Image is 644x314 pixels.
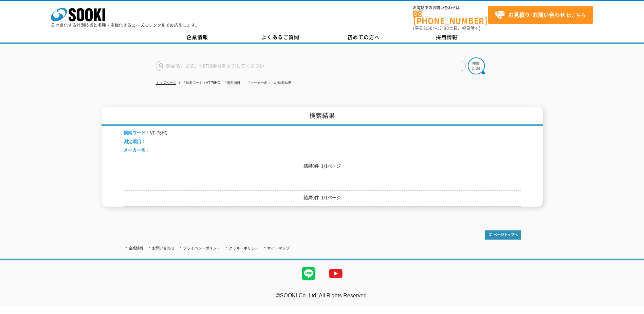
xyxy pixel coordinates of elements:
a: クッキーポリシー [229,246,259,250]
span: 17:30 [437,25,449,31]
span: 検索ワード： [124,129,150,136]
a: テストMail [618,299,644,305]
p: 結果0件 1/1ページ [124,194,521,201]
a: 採用情報 [405,32,489,42]
a: 企業情報 [156,32,239,42]
span: (平日 ～ 土日、祝日除く) [413,25,480,31]
a: [PHONE_NUMBER] [413,11,488,24]
h1: 検索結果 [102,107,543,126]
li: 「検索ワード：VT-78HC」「測定項目：」「メーカー名：」の検索結果 [177,80,291,87]
img: LINE [295,260,322,287]
li: VT-78HC [124,129,167,136]
a: サイトマップ [267,246,290,250]
input: 商品名、型式、NETIS番号を入力してください [156,61,466,71]
a: トップページ [156,81,176,85]
a: お問い合わせ [152,246,174,250]
span: はこちら [495,10,586,20]
img: btn_search.png [468,57,485,74]
img: YouTube [322,260,349,287]
span: 測定項目： [124,138,146,144]
span: 初めての方へ [347,33,380,41]
span: メーカー名： [124,146,150,153]
strong: お見積り･お問い合わせ [508,11,565,19]
span: お電話でのお問い合わせは [413,6,488,10]
span: 8:50 [423,25,433,31]
a: プライバシーポリシー [183,246,220,250]
a: お見積り･お問い合わせはこちら [488,6,593,24]
a: 初めての方へ [322,32,405,42]
a: 企業情報 [129,246,144,250]
img: トップページへ [485,230,521,240]
p: 結果0件 1/1ページ [124,162,521,170]
p: 日々進化する計測技術と多種・多様化するニーズにレンタルでお応えします。 [51,23,200,27]
a: よくあるご質問 [239,32,322,42]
